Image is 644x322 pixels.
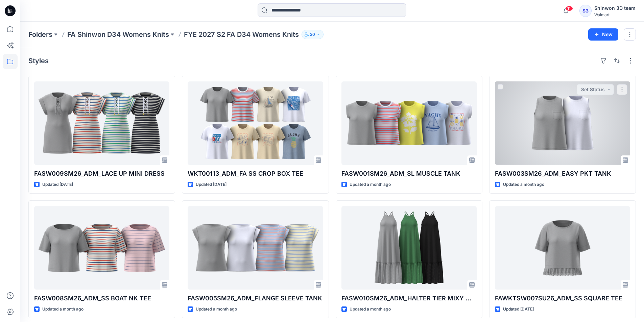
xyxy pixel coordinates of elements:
p: Updated [DATE] [196,181,226,188]
a: FA Shinwon D34 Womens Knits [67,30,169,39]
p: FASW001SM26_ADM_SL MUSCLE TANK [341,169,477,178]
div: Walmart [594,12,636,17]
p: Updated [DATE] [42,181,73,188]
p: FASW009SM26_ADM_LACE UP MINI DRESS [34,169,169,178]
a: FASW005SM26_ADM_FLANGE SLEEVE TANK [188,206,323,290]
p: FAWKTSW007SU26_ADM_SS SQUARE TEE [495,294,630,303]
p: FASW005SM26_ADM_FLANGE SLEEVE TANK [188,294,323,303]
a: FASW010SM26_ADM_HALTER TIER MIXY MAXI DRESS [341,206,477,290]
a: FASW009SM26_ADM_LACE UP MINI DRESS [34,81,169,165]
a: FASW001SM26_ADM_SL MUSCLE TANK [341,81,477,165]
a: FASW008SM26_ADM_SS BOAT NK TEE [34,206,169,290]
a: FAWKTSW007SU26_ADM_SS SQUARE TEE [495,206,630,290]
p: Updated a month ago [350,181,391,188]
button: 20 [302,30,324,39]
p: Updated a month ago [42,306,84,313]
button: New [588,28,618,41]
p: Updated [DATE] [503,306,534,313]
p: FASW010SM26_ADM_HALTER TIER MIXY MAXI DRESS [341,294,477,303]
p: FASW008SM26_ADM_SS BOAT NK TEE [34,294,169,303]
p: WKT00113_ADM_FA SS CROP BOX TEE [188,169,323,178]
p: FASW003SM26_ADM_EASY PKT TANK [495,169,630,178]
h4: Styles [28,57,49,65]
a: Folders [28,30,52,39]
p: Updated a month ago [350,306,391,313]
div: S3 [579,5,592,17]
a: WKT00113_ADM_FA SS CROP BOX TEE [188,81,323,165]
div: Shinwon 3D team [594,4,636,12]
p: FYE 2027 S2 FA D34 Womens Knits [184,30,299,39]
a: FASW003SM26_ADM_EASY PKT TANK [495,81,630,165]
p: Updated a month ago [503,181,544,188]
p: 20 [310,31,315,38]
span: 11 [566,6,573,11]
p: Updated a month ago [196,306,237,313]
